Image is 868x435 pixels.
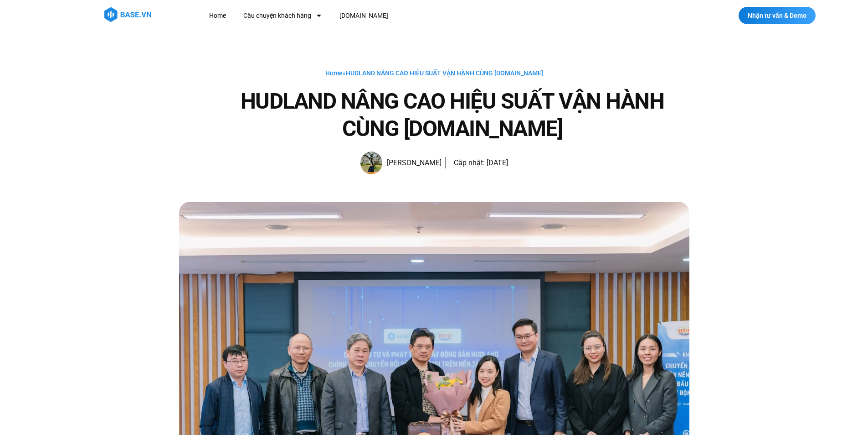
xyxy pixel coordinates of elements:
nav: Menu [202,7,555,24]
span: » [325,69,543,77]
span: [PERSON_NAME] [382,157,442,169]
time: [DATE] [487,158,508,167]
span: Cập nhật: [454,158,485,167]
a: Picture of Đoàn Đức [PERSON_NAME] [360,152,442,174]
img: Picture of Đoàn Đức [360,152,382,174]
a: Home [202,7,233,24]
a: Câu chuyện khách hàng [236,7,329,24]
a: Home [325,69,343,77]
span: HUDLAND NÂNG CAO HIỆU SUẤT VẬN HÀNH CÙNG [DOMAIN_NAME] [346,69,543,77]
h1: HUDLAND NÂNG CAO HIỆU SUẤT VẬN HÀNH CÙNG [DOMAIN_NAME] [216,88,689,142]
span: Nhận tư vấn & Demo [748,12,806,19]
a: [DOMAIN_NAME] [333,7,395,24]
a: Nhận tư vấn & Demo [739,7,816,24]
